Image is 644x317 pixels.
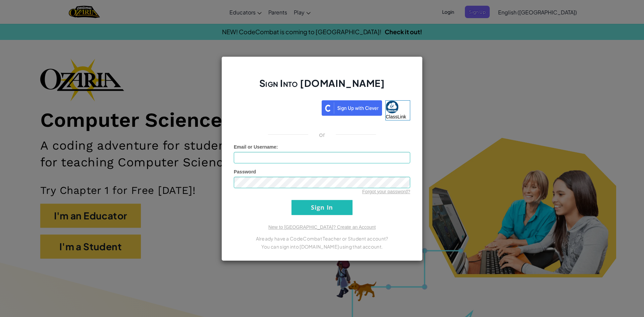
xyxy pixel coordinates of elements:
input: Sign In [291,200,353,215]
p: Already have a CodeCombat Teacher or Student account? [234,234,410,243]
h2: Sign Into [DOMAIN_NAME] [234,77,410,96]
span: Password [234,169,256,174]
p: You can sign into [DOMAIN_NAME] using that account. [234,243,410,251]
span: Email or Username [234,144,276,150]
a: Forgot your password? [362,189,410,194]
img: classlink-logo-small.png [386,101,398,113]
iframe: Sign in with Google Button [230,100,322,114]
label: : [234,144,278,150]
a: New to [GEOGRAPHIC_DATA]? Create an Account [268,224,376,230]
img: clever_sso_button@2x.png [322,100,382,116]
p: or [319,130,325,139]
span: ClassLink [386,114,406,119]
